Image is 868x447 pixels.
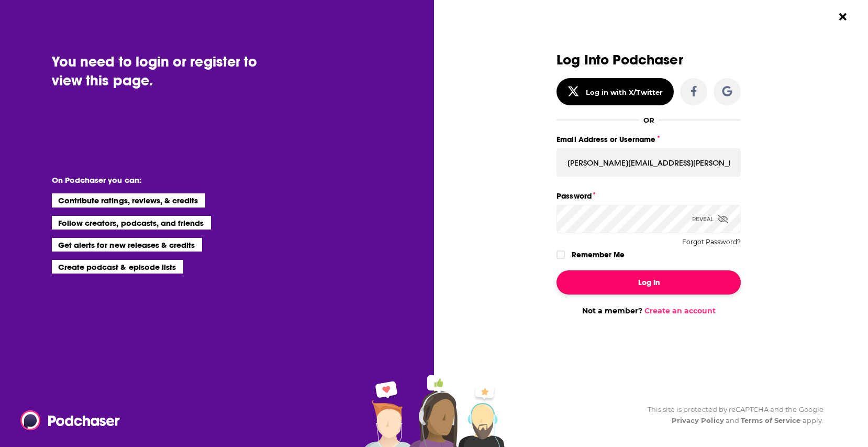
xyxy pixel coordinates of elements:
div: Log in with X/Twitter [586,88,663,96]
input: Email Address or Username [557,148,741,177]
img: Podchaser - Follow, Share and Rate Podcasts [20,410,121,430]
li: Contribute ratings, reviews, & credits [52,193,206,207]
label: Password [557,189,741,203]
a: Podchaser - Follow, Share and Rate Podcasts [20,410,113,430]
div: This site is protected by reCAPTCHA and the Google and apply. [639,404,824,426]
label: Remember Me [572,248,625,261]
button: Forgot Password? [682,238,741,246]
li: On Podchaser you can: [52,175,261,185]
div: OR [643,116,654,124]
a: Privacy Policy [672,416,724,424]
button: Close Button [833,7,853,27]
div: You need to login or register to view this page. [52,52,291,90]
button: Log In [557,270,741,295]
li: Get alerts for new releases & credits [52,238,202,252]
li: Follow creators, podcasts, and friends [52,216,212,230]
div: Reveal [692,205,728,233]
label: Email Address or Username [557,133,741,146]
h3: Log Into Podchaser [557,52,741,68]
a: Terms of Service [741,416,801,424]
div: Not a member? [557,306,741,315]
button: Log in with X/Twitter [557,78,674,105]
li: Create podcast & episode lists [52,260,183,274]
a: Create an account [644,306,716,315]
